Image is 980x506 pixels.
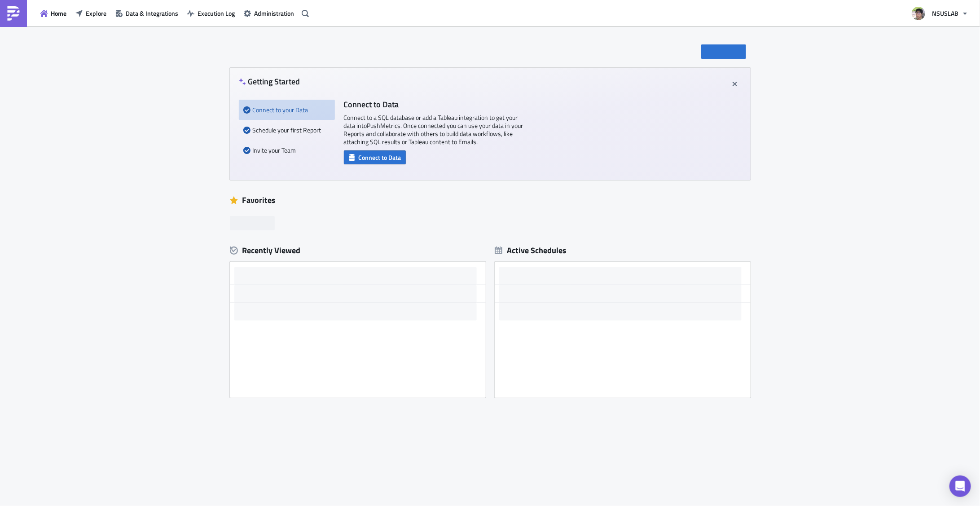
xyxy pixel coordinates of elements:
button: NSUSLAB [906,4,973,23]
span: NSUSLAB [932,9,958,18]
span: Connect to Data [359,153,401,162]
div: Schedule your first Report [243,120,330,140]
button: Data & Integrations [111,6,183,20]
button: Explore [71,6,111,20]
button: Home [36,6,71,20]
span: Explore [86,9,106,18]
p: Connect to a SQL database or add a Tableau integration to get your data into PushMetrics . Once c... [344,114,523,146]
img: Avatar [911,6,926,21]
button: Connect to Data [344,150,406,164]
h4: Getting Started [239,77,300,86]
button: Administration [239,6,299,20]
img: PushMetrics [6,6,21,21]
span: Administration [254,9,294,18]
a: Connect to Data [344,152,406,161]
span: Home [51,9,66,18]
div: Open Intercom Messenger [949,475,971,497]
span: Execution Log [198,9,235,18]
button: Execution Log [183,6,239,20]
div: Favorites [230,194,751,207]
div: Recently Viewed [230,244,486,257]
h4: Connect to Data [344,100,523,109]
div: Invite your Team [243,140,330,160]
span: Data & Integrations [126,9,178,18]
div: Connect to your Data [243,100,330,120]
div: Active Schedules [495,245,567,255]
